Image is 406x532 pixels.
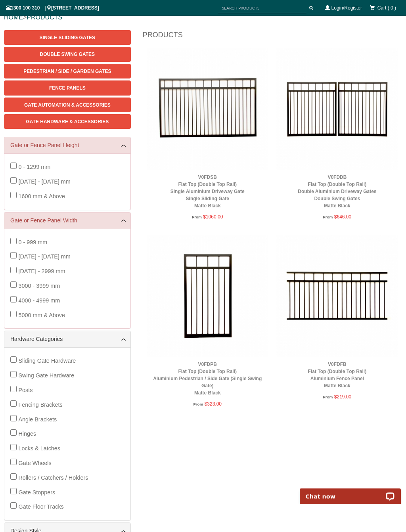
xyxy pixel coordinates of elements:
[192,215,202,219] span: From
[4,114,131,129] a: Gate Hardware & Accessories
[24,102,111,108] span: Gate Automation & Accessories
[4,64,131,78] a: Pedestrian / Side / Garden Gates
[18,387,33,393] span: Posts
[40,35,95,40] span: Single Sliding Gates
[147,235,268,357] img: V0FDPB - Flat Top (Double Top Rail) - Aluminium Pedestrian / Side Gate (Single Swing Gate) - Matt...
[298,174,376,209] a: V0FDDBFlat Top (Double Top Rail)Double Aluminium Driveway GatesDouble Swing GatesMatte Black
[18,358,76,364] span: Sliding Gate Hardware
[193,402,203,406] span: From
[334,214,351,220] span: $646.00
[40,52,95,57] span: Double Swing Gates
[18,372,74,379] span: Swing Gate Hardware
[4,98,131,112] a: Gate Automation & Accessories
[18,416,57,423] span: Angle Brackets
[4,47,131,61] a: Double Swing Gates
[27,14,62,21] a: PRODUCTS
[18,164,50,170] span: 0 - 1299 mm
[276,48,398,170] img: V0FDDB - Flat Top (Double Top Rail) - Double Aluminium Driveway Gates - Double Swing Gates - Matt...
[18,268,65,274] span: [DATE] - 2999 mm
[18,402,62,408] span: Fencing Brackets
[18,475,88,481] span: Rollers / Catchers / Holders
[323,215,333,219] span: From
[18,193,65,199] span: 1600 mm & Above
[4,30,131,45] a: Single Sliding Gates
[143,30,402,44] h1: Products
[203,214,223,220] span: $1060.00
[18,253,70,260] span: [DATE] - [DATE] mm
[18,489,55,496] span: Gate Stoppers
[323,395,333,399] span: From
[10,216,124,225] a: Gate or Fence Panel Width
[10,141,124,149] a: Gate or Fence Panel Height
[153,362,262,396] a: V0FDPBFlat Top (Double Top Rail)Aluminium Pedestrian / Side Gate (Single Swing Gate)Matte Black
[10,335,124,343] a: Hardware Categories
[18,460,51,466] span: Gate Wheels
[295,479,406,504] iframe: LiveChat chat widget
[4,14,23,21] a: HOME
[4,80,131,95] a: Fence Panels
[18,297,60,304] span: 4000 - 4999 mm
[276,235,398,357] img: V0FDFB - Flat Top (Double Top Rail) - Aluminium Fence Panel - Matte Black - Gate Warehouse
[218,3,306,13] input: SEARCH PRODUCTS
[18,239,47,245] span: 0 - 999 mm
[26,119,109,124] span: Gate Hardware & Accessories
[147,48,268,170] img: V0FDSB - Flat Top (Double Top Rail) - Single Aluminium Driveway Gate - Single Sliding Gate - Matt...
[18,312,65,318] span: 5000 mm & Above
[377,5,396,11] span: Cart ( 0 )
[18,178,70,185] span: [DATE] - [DATE] mm
[18,283,60,289] span: 3000 - 3999 mm
[49,85,86,91] span: Fence Panels
[170,174,245,209] a: V0FDSBFlat Top (Double Top Rail)Single Aluminium Driveway GateSingle Sliding GateMatte Black
[6,5,99,11] span: 1300 100 310 | [STREET_ADDRESS]
[308,362,367,388] a: V0FDFBFlat Top (Double Top Rail)Aluminium Fence PanelMatte Black
[331,5,362,11] a: Login/Register
[18,503,63,510] span: Gate Floor Tracks
[23,69,111,74] span: Pedestrian / Side / Garden Gates
[18,445,60,452] span: Locks & Latches
[4,5,402,30] div: >
[205,401,222,407] span: $323.00
[334,394,351,400] span: $219.00
[18,431,36,437] span: Hinges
